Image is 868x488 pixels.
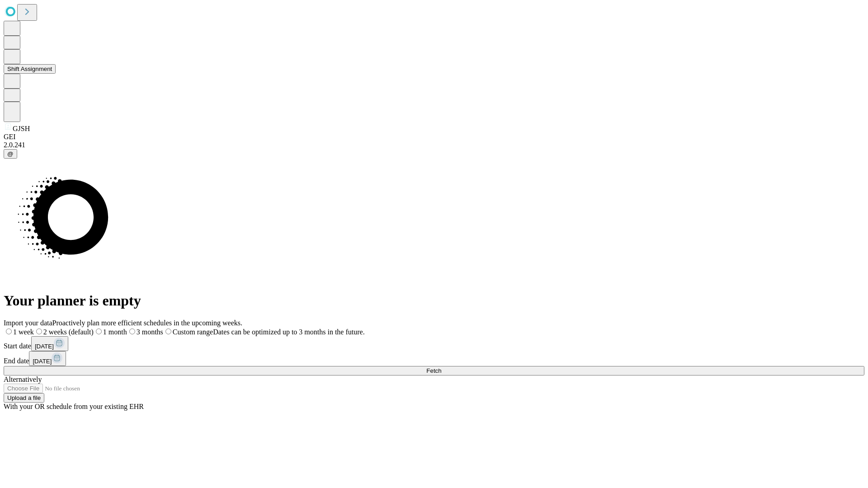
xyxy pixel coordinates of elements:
[129,328,135,334] input: 3 months
[4,336,864,351] div: Start date
[4,64,56,74] button: Shift Assignment
[103,328,127,336] span: 1 month
[165,328,171,334] input: Custom rangeDates can be optimized up to 3 months in the future.
[4,403,144,410] span: With your OR schedule from your existing EHR
[36,328,42,334] input: 2 weeks (default)
[4,133,864,141] div: GEI
[4,319,52,327] span: Import your data
[4,149,17,159] button: @
[52,319,242,327] span: Proactively plan more efficient schedules in the upcoming weeks.
[137,328,163,336] span: 3 months
[4,393,44,403] button: Upload a file
[43,328,94,336] span: 2 weeks (default)
[213,328,364,336] span: Dates can be optimized up to 3 months in the future.
[426,367,441,374] span: Fetch
[29,351,66,366] button: [DATE]
[96,328,102,334] input: 1 month
[6,328,12,334] input: 1 week
[13,125,30,132] span: GJSH
[7,150,14,157] span: @
[33,358,52,365] span: [DATE]
[4,141,864,149] div: 2.0.241
[4,366,864,375] button: Fetch
[31,336,68,351] button: [DATE]
[173,328,213,336] span: Custom range
[13,328,34,336] span: 1 week
[35,343,54,350] span: [DATE]
[4,292,864,309] h1: Your planner is empty
[4,375,42,383] span: Alternatively
[4,351,864,366] div: End date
